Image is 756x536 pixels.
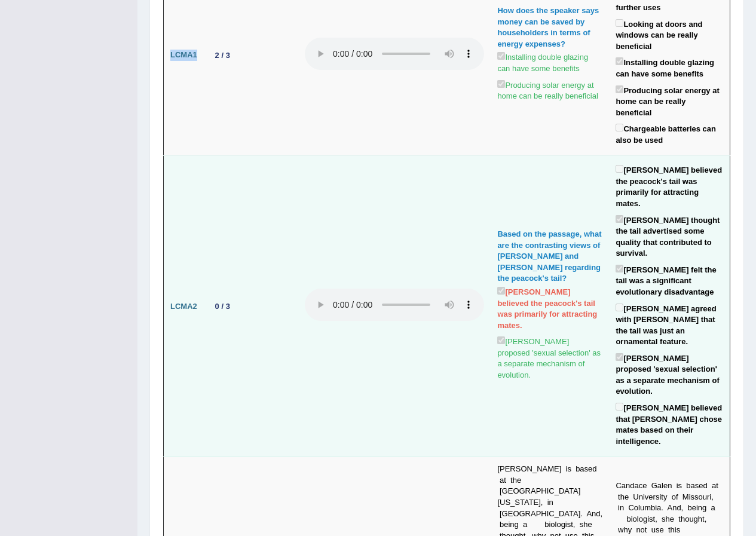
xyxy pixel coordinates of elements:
b: i [677,481,678,490]
b: h [698,514,702,523]
input: Chargeable batteries can also be used [616,124,623,131]
label: [PERSON_NAME] agreed with [PERSON_NAME] that the tail was just an ornamental feature. [616,301,723,348]
b: n [636,525,640,534]
label: Looking at doors and windows can be really beneficial [616,17,723,53]
label: Producing solar energy at home can be really beneficial [616,83,723,119]
b: n [620,503,624,512]
label: [PERSON_NAME] believed that [PERSON_NAME] chose mates based on their intelligence. [616,400,723,447]
b: i [675,525,677,534]
b: g [694,514,698,523]
b: h [681,514,685,523]
b: o [672,492,676,501]
b: n [672,503,677,512]
input: [PERSON_NAME] believed the peacock's tail was primarily for attracting mates. [497,287,505,295]
b: , [655,514,657,523]
label: Installing double glazing can have some benefits [616,55,723,79]
b: G [651,481,657,490]
b: e [663,481,668,490]
input: Looking at doors and windows can be really beneficial [616,19,623,27]
div: How does the speaker says money can be saved by householders in terms of energy expenses? [497,5,602,50]
b: e [692,503,696,512]
b: o [634,503,638,512]
b: f [676,492,678,501]
b: i [696,503,698,512]
label: Producing solar energy at home can be really beneficial [497,78,602,102]
b: i [618,503,620,512]
b: s [694,492,699,501]
b: t [661,492,663,501]
b: n [698,503,702,512]
b: e [670,514,674,523]
b: v [645,492,649,501]
b: s [662,514,666,523]
b: C [616,481,621,490]
b: b [626,514,630,523]
b: i [659,492,661,501]
input: Producing solar energy at home can be really beneficial [616,85,623,93]
b: i [647,514,649,523]
input: [PERSON_NAME] proposed 'sexual selection' as a separate mechanism of evolution. [616,353,623,361]
b: o [685,514,689,523]
label: [PERSON_NAME] believed the peacock's tail was primarily for attracting mates. [497,284,602,331]
label: [PERSON_NAME] felt the tail was a significant evolutionary disadvantage [616,262,723,298]
b: b [686,481,690,490]
b: M [682,492,689,501]
b: a [622,481,626,490]
b: a [657,481,662,490]
b: s [656,525,660,534]
b: e [648,492,653,501]
b: g [643,514,647,523]
b: d [630,481,634,490]
b: u [651,525,656,534]
b: n [668,481,672,490]
b: s [656,492,660,501]
b: h [671,525,675,534]
b: h [666,514,670,523]
input: [PERSON_NAME] proposed 'sexual selection' as a separate mechanism of evolution. [497,336,505,344]
div: Based on the passage, what are the contrasting views of [PERSON_NAME] and [PERSON_NAME] regarding... [497,229,602,284]
b: o [633,514,637,523]
b: u [689,514,693,523]
b: l [662,481,663,490]
input: Installing double glazing can have some benefits [497,52,505,60]
b: d [703,481,707,490]
b: , [711,492,714,501]
b: e [699,481,703,490]
label: [PERSON_NAME] proposed 'sexual selection' as a separate mechanism of evolution. [616,351,723,397]
b: s [649,514,653,523]
b: e [625,492,629,501]
input: [PERSON_NAME] thought the tail advertised some quality that contributed to survival. [616,215,623,223]
b: u [640,503,644,512]
b: LCMA1 [170,50,197,59]
label: [PERSON_NAME] thought the tail advertised some quality that contributed to survival. [616,213,723,259]
input: Installing double glazing can have some benefits [616,57,623,65]
b: o [641,525,645,534]
b: d [677,503,681,512]
b: t [702,514,705,523]
b: , [681,503,684,512]
b: LCMA2 [170,302,197,311]
input: [PERSON_NAME] believed the peacock's tail was primarily for attracting mates. [616,165,623,173]
b: i [709,492,711,501]
input: Producing solar energy at home can be really beneficial [497,80,505,88]
b: t [668,525,671,534]
b: i [655,503,657,512]
b: y [628,525,632,534]
b: l [638,503,640,512]
b: i [689,492,691,501]
b: l [637,514,639,523]
b: a [712,481,716,490]
b: a [657,503,661,512]
label: [PERSON_NAME] proposed 'sexual selection' as a separate mechanism of evolution. [497,334,602,381]
label: Installing double glazing can have some benefits [497,50,602,74]
b: t [678,514,681,523]
b: e [642,481,647,490]
b: n [626,481,630,490]
b: , [705,514,707,523]
b: t [645,525,647,534]
b: b [687,503,691,512]
b: a [634,481,638,490]
b: a [711,503,715,512]
b: s [677,525,681,534]
b: s [691,492,695,501]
